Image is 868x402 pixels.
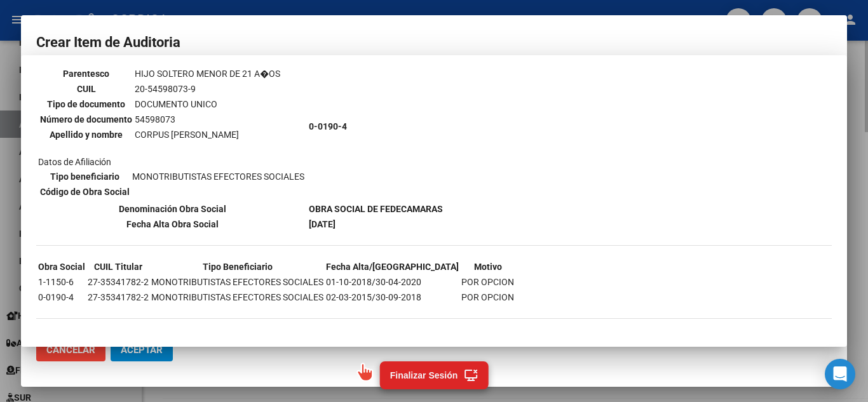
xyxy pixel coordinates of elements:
[37,52,307,201] td: Datos personales Datos de Afiliación
[37,275,86,289] td: 1-1150-6
[325,260,459,274] th: Fecha Alta/[GEOGRAPHIC_DATA]
[37,260,86,274] th: Obra Social
[121,344,163,356] span: Aceptar
[87,290,149,304] td: 27-35341782-2
[134,128,281,142] td: CORPUS [PERSON_NAME]
[39,128,133,142] th: Apellido y nombre
[325,275,459,289] td: 01-10-2018/30-04-2020
[37,217,307,231] th: Fecha Alta Obra Social
[461,260,515,274] th: Motivo
[39,97,133,111] th: Tipo de documento
[37,290,86,304] td: 0-0190-4
[36,338,105,361] button: Cancelar
[151,290,324,304] td: MONOTRIBUTISTAS EFECTORES SOCIALES
[111,338,173,361] button: Aceptar
[461,275,515,289] td: POR OPCION
[46,344,95,356] span: Cancelar
[325,290,459,304] td: 02-03-2015/30-09-2018
[461,290,515,304] td: POR OPCION
[39,170,130,184] th: Tipo beneficiario
[134,112,281,126] td: 54598073
[87,275,149,289] td: 27-35341782-2
[39,82,133,96] th: CUIL
[825,359,855,389] div: Open Intercom Messenger
[151,275,324,289] td: MONOTRIBUTISTAS EFECTORES SOCIALES
[132,170,305,184] td: MONOTRIBUTISTAS EFECTORES SOCIALES
[134,82,281,96] td: 20-54598073-9
[134,97,281,111] td: DOCUMENTO UNICO
[87,260,149,274] th: CUIL Titular
[309,204,443,214] b: OBRA SOCIAL DE FEDECAMARAS
[309,219,336,229] b: [DATE]
[134,67,281,81] td: HIJO SOLTERO MENOR DE 21 A�OS
[39,185,130,199] th: Código de Obra Social
[151,260,324,274] th: Tipo Beneficiario
[309,121,347,131] b: 0-0190-4
[39,112,133,126] th: Número de documento
[37,202,307,216] th: Denominación Obra Social
[39,67,133,81] th: Parentesco
[36,30,832,55] h2: Crear Item de Auditoria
